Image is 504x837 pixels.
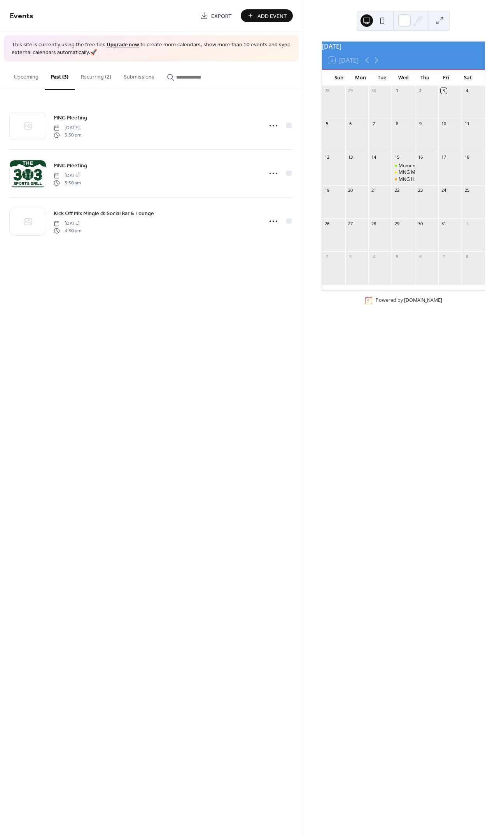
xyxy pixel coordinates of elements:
[8,61,45,89] button: Upcoming
[464,88,470,94] div: 4
[324,154,330,160] div: 12
[399,163,462,169] div: Momentum Monthly Meeting
[194,9,238,22] a: Export
[75,61,117,89] button: Recurring (2)
[464,254,470,259] div: 8
[348,154,353,160] div: 13
[54,124,81,131] span: [DATE]
[464,121,470,127] div: 11
[350,70,371,86] div: Mon
[54,172,81,179] span: [DATE]
[441,221,446,226] div: 31
[436,70,457,86] div: Fri
[324,254,330,259] div: 2
[417,121,423,127] div: 9
[348,121,353,127] div: 6
[394,88,400,94] div: 1
[394,121,400,127] div: 8
[393,70,414,86] div: Wed
[404,297,442,304] a: [DOMAIN_NAME]
[399,176,437,183] div: MNG Happy Hour
[457,70,479,86] div: Sat
[392,169,415,176] div: MNG Monthly Member Meeting
[371,254,376,259] div: 4
[394,254,400,259] div: 5
[414,70,436,86] div: Thu
[392,176,415,183] div: MNG Happy Hour
[324,121,330,127] div: 5
[392,163,415,169] div: Momentum Monthly Meeting
[54,161,87,170] a: MNG Meeting
[324,221,330,226] div: 26
[371,187,376,193] div: 21
[117,61,161,89] button: Submissions
[54,179,81,186] span: 3:30 am
[417,187,423,193] div: 23
[417,254,423,259] div: 6
[417,154,423,160] div: 16
[45,61,75,90] button: Past (3)
[54,131,81,138] span: 3:30 pm
[107,40,139,50] a: Upgrade now
[211,12,232,20] span: Export
[54,162,87,170] span: MNG Meeting
[441,154,446,160] div: 17
[394,221,400,226] div: 29
[371,88,376,94] div: 30
[371,121,376,127] div: 7
[10,9,33,24] span: Events
[464,154,470,160] div: 18
[441,254,446,259] div: 7
[417,221,423,226] div: 30
[257,12,287,20] span: Add Event
[394,154,400,160] div: 15
[54,209,154,218] a: Kick Off Mix Mingle @ Social Bar & Lounge
[348,254,353,259] div: 3
[399,169,467,176] div: MNG Monthly Member Meeting
[371,221,376,226] div: 28
[464,221,470,226] div: 1
[324,187,330,193] div: 19
[54,210,154,218] span: Kick Off Mix Mingle @ Social Bar & Lounge
[417,88,423,94] div: 2
[12,41,291,56] span: This site is currently using the free tier. to create more calendars, show more than 10 events an...
[371,70,392,86] div: Tue
[441,88,446,94] div: 3
[54,114,87,122] span: MNG Meeting
[241,9,293,22] button: Add Event
[348,221,353,226] div: 27
[441,187,446,193] div: 24
[464,187,470,193] div: 25
[54,113,87,122] a: MNG Meeting
[348,88,353,94] div: 29
[328,70,350,86] div: Sun
[394,187,400,193] div: 22
[324,88,330,94] div: 28
[441,121,446,127] div: 10
[371,154,376,160] div: 14
[54,227,81,234] span: 4:30 pm
[376,297,442,304] div: Powered by
[322,42,485,51] div: [DATE]
[54,220,81,227] span: [DATE]
[348,187,353,193] div: 20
